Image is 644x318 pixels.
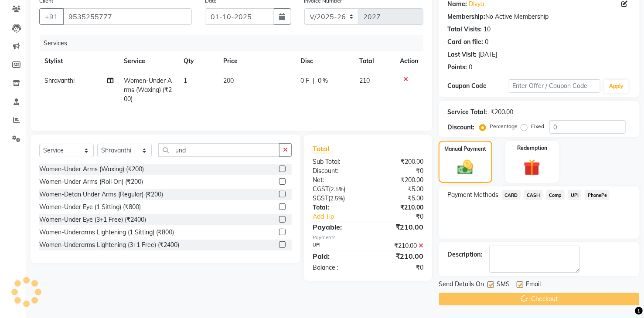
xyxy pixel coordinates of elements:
[585,190,610,200] span: PhonePe
[469,63,472,72] div: 0
[447,250,482,259] div: Description:
[44,77,75,85] span: Shravanthi
[368,203,430,212] div: ₹210.00
[39,177,143,186] div: Women-Under Arms (Roll On) (₹200)
[368,222,430,232] div: ₹210.00
[39,8,64,25] button: +91
[368,166,430,176] div: ₹0
[178,51,218,71] th: Qty
[478,50,497,59] div: [DATE]
[447,63,467,72] div: Points:
[447,123,474,132] div: Discount:
[447,37,483,47] div: Card on file:
[39,203,141,212] div: Women-Under Eye (1 Sitting) (₹800)
[306,203,368,212] div: Total:
[306,222,368,232] div: Payable:
[604,80,629,93] button: Apply
[318,76,328,85] span: 0 %
[447,190,498,200] span: Payment Methods
[484,25,491,34] div: 10
[306,185,368,194] div: ( )
[184,77,187,85] span: 1
[306,157,368,166] div: Sub Total:
[330,195,343,202] span: 2.5%
[300,76,309,85] span: 0 F
[39,215,146,224] div: Women-Under Eye (3+1 Free) (₹2400)
[313,234,423,241] div: Payments
[447,25,482,34] div: Total Visits:
[39,228,174,237] div: Women-Underarms Lightening (1 Sitting) (₹800)
[485,37,488,47] div: 0
[518,157,545,178] img: _gift.svg
[491,108,513,117] div: ₹200.00
[354,51,395,71] th: Total
[531,122,544,130] label: Fixed
[378,212,430,221] div: ₹0
[517,144,547,152] label: Redemption
[306,263,368,272] div: Balance :
[63,8,192,25] input: Search by Name/Mobile/Email/Code
[447,108,487,117] div: Service Total:
[306,241,368,250] div: UPI
[546,190,565,200] span: Comp
[490,122,518,130] label: Percentage
[158,143,279,157] input: Search or Scan
[568,190,582,200] span: UPI
[40,35,430,51] div: Services
[306,251,368,261] div: Paid:
[447,12,631,21] div: No Active Membership
[306,176,368,185] div: Net:
[119,51,178,71] th: Service
[359,77,370,85] span: 210
[509,79,600,93] input: Enter Offer / Coupon Code
[295,51,354,71] th: Disc
[447,50,477,59] div: Last Visit:
[39,190,163,199] div: Women-Detan Under Arms (Regular) (₹200)
[368,263,430,272] div: ₹0
[368,251,430,261] div: ₹210.00
[313,185,329,193] span: CGST
[313,144,333,153] span: Total
[368,194,430,203] div: ₹5.00
[313,76,314,85] span: |
[368,157,430,166] div: ₹200.00
[39,51,119,71] th: Stylist
[306,212,378,221] a: Add Tip
[39,165,144,174] div: Women-Under Arms (Waxing) (₹200)
[124,77,172,103] span: Women-Under Arms (Waxing) (₹200)
[218,51,295,71] th: Price
[497,280,510,291] span: SMS
[331,186,344,193] span: 2.5%
[526,280,541,291] span: Email
[306,166,368,176] div: Discount:
[313,194,328,202] span: SGST
[439,280,484,291] span: Send Details On
[395,51,423,71] th: Action
[445,145,487,153] label: Manual Payment
[368,241,430,250] div: ₹210.00
[224,77,234,85] span: 200
[306,194,368,203] div: ( )
[39,240,179,250] div: Women-Underarms Lightening (3+1 Free) (₹2400)
[368,185,430,194] div: ₹5.00
[453,158,478,176] img: _cash.svg
[524,190,543,200] span: CASH
[368,176,430,185] div: ₹200.00
[447,12,485,21] div: Membership:
[447,81,508,91] div: Coupon Code
[502,190,521,200] span: CARD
